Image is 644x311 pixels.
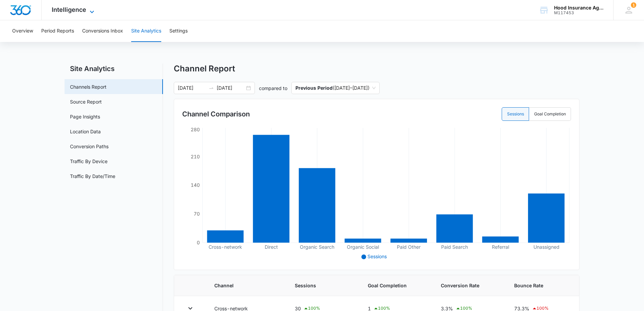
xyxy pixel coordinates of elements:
[65,64,163,74] h2: Site Analytics
[300,244,334,250] tspan: Organic Search
[214,282,279,289] span: Channel
[209,85,214,91] span: swap-right
[82,20,123,42] button: Conversions Inbox
[259,85,287,92] p: compared to
[174,64,235,74] h1: Channel Report
[514,282,568,289] span: Bounce Rate
[70,113,100,120] a: Page Insights
[70,158,108,165] a: Traffic By Device
[492,244,509,250] tspan: Referral
[70,143,109,150] a: Conversion Paths
[295,282,352,289] span: Sessions
[182,109,250,119] h3: Channel Comparison
[209,244,242,250] tspan: Cross-network
[295,82,376,94] span: ( [DATE] – [DATE] )
[194,211,200,217] tspan: 70
[191,127,200,132] tspan: 280
[533,244,559,250] tspan: Unassigned
[131,20,161,42] button: Site Analytics
[554,5,603,10] div: account name
[209,85,214,91] span: to
[529,107,571,121] label: Goal Completion
[631,2,636,8] span: 1
[191,182,200,188] tspan: 140
[70,173,115,180] a: Traffic By Date/Time
[70,83,106,90] a: Channels Report
[368,282,425,289] span: Goal Completion
[41,20,74,42] button: Period Reports
[441,244,468,250] tspan: Paid Search
[70,128,101,135] a: Location Data
[295,85,333,91] p: Previous Period
[347,244,379,250] tspan: Organic Social
[554,10,603,15] div: account id
[397,244,421,250] tspan: Paid Other
[70,98,102,105] a: Source Report
[441,282,498,289] span: Conversion Rate
[265,244,278,250] tspan: Direct
[367,253,387,259] span: Sessions
[197,240,200,245] tspan: 0
[178,84,206,92] input: Start date
[52,6,86,13] span: Intelligence
[12,20,33,42] button: Overview
[169,20,188,42] button: Settings
[217,84,245,92] input: End date
[502,107,529,121] label: Sessions
[191,154,200,159] tspan: 210
[631,2,636,8] div: notifications count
